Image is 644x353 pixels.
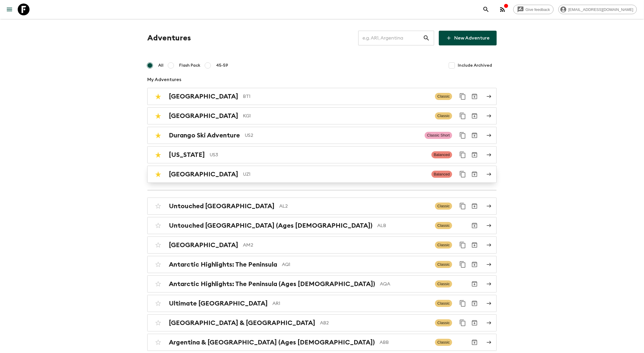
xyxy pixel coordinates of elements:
h2: Untouched [GEOGRAPHIC_DATA] [169,202,274,210]
span: Classic [435,261,452,268]
h2: Argentina & [GEOGRAPHIC_DATA] (Ages [DEMOGRAPHIC_DATA]) [169,339,375,346]
button: Duplicate for 45-59 [457,168,469,180]
button: Archive [469,317,480,329]
button: menu [4,4,15,15]
span: Classic [435,339,452,346]
button: Archive [469,149,480,161]
span: All [158,63,164,68]
a: [GEOGRAPHIC_DATA] & [GEOGRAPHIC_DATA]AB2ClassicDuplicate for 45-59Archive [147,314,497,331]
h2: Ultimate [GEOGRAPHIC_DATA] [169,300,268,307]
span: Classic [435,300,452,307]
p: AQA [380,280,430,288]
span: 45-59 [216,63,228,68]
p: My Adventures [147,76,497,83]
span: Balanced [431,171,452,178]
p: AL2 [279,203,430,210]
span: Include Archived [458,63,492,68]
div: [EMAIL_ADDRESS][DOMAIN_NAME] [558,5,637,14]
p: ALB [377,222,430,229]
a: New Adventure [439,31,497,45]
h2: Antarctic Highlights: The Peninsula (Ages [DEMOGRAPHIC_DATA]) [169,280,375,288]
button: Duplicate for 45-59 [457,298,469,309]
button: Archive [469,336,480,348]
button: Duplicate for 45-59 [457,110,469,122]
p: UZ1 [243,171,427,178]
p: US2 [245,132,420,139]
button: Archive [469,129,480,141]
button: Archive [469,220,480,231]
button: Archive [469,200,480,212]
a: [GEOGRAPHIC_DATA]AM2ClassicDuplicate for 45-59Archive [147,237,497,254]
a: [GEOGRAPHIC_DATA]BT1ClassicDuplicate for 45-59Archive [147,88,497,105]
button: Archive [469,110,480,122]
a: Untouched [GEOGRAPHIC_DATA] (Ages [DEMOGRAPHIC_DATA])ALBClassicArchive [147,217,497,234]
a: [US_STATE]US3BalancedDuplicate for 45-59Archive [147,146,497,163]
button: Archive [469,168,480,180]
button: Duplicate for 45-59 [457,129,469,141]
input: e.g. AR1, Argentina [358,30,423,46]
a: [GEOGRAPHIC_DATA]UZ1BalancedDuplicate for 45-59Archive [147,166,497,183]
p: AB2 [320,319,430,326]
span: Classic [435,222,452,229]
a: Untouched [GEOGRAPHIC_DATA]AL2ClassicDuplicate for 45-59Archive [147,198,497,215]
p: KG1 [243,112,430,119]
p: ABB [380,339,430,346]
button: Duplicate for 45-59 [457,91,469,102]
a: Give feedback [513,5,554,14]
h2: [US_STATE] [169,151,205,159]
button: search adventures [480,4,492,15]
p: BT1 [243,93,430,100]
button: Archive [469,239,480,251]
h2: [GEOGRAPHIC_DATA] [169,93,238,100]
h2: Antarctic Highlights: The Peninsula [169,261,277,268]
span: Balanced [431,151,452,158]
p: AM2 [243,242,430,249]
a: Antarctic Highlights: The Peninsula (Ages [DEMOGRAPHIC_DATA])AQAClassicArchive [147,275,497,293]
h2: [GEOGRAPHIC_DATA] [169,170,238,178]
button: Duplicate for 45-59 [457,259,469,270]
button: Duplicate for 45-59 [457,200,469,212]
button: Archive [469,91,480,102]
h2: Durango Ski Adventure [169,132,240,139]
button: Duplicate for 45-59 [457,239,469,251]
span: [EMAIL_ADDRESS][DOMAIN_NAME] [565,7,637,12]
a: Antarctic Highlights: The PeninsulaAQ1ClassicDuplicate for 45-59Archive [147,256,497,273]
span: Classic [435,280,452,288]
a: Argentina & [GEOGRAPHIC_DATA] (Ages [DEMOGRAPHIC_DATA])ABBClassicArchive [147,334,497,351]
p: US3 [210,151,427,158]
span: Classic Short [425,132,452,139]
h2: [GEOGRAPHIC_DATA] & [GEOGRAPHIC_DATA] [169,319,315,327]
h2: [GEOGRAPHIC_DATA] [169,112,238,120]
a: Durango Ski AdventureUS2Classic ShortDuplicate for 45-59Archive [147,127,497,144]
span: Flash Pack [179,63,200,68]
button: Archive [469,259,480,270]
h2: [GEOGRAPHIC_DATA] [169,241,238,249]
h2: Untouched [GEOGRAPHIC_DATA] (Ages [DEMOGRAPHIC_DATA]) [169,222,372,229]
button: Duplicate for 45-59 [457,149,469,161]
button: Duplicate for 45-59 [457,317,469,329]
span: Classic [435,242,452,249]
p: AR1 [272,300,430,307]
span: Classic [435,203,452,210]
p: AQ1 [282,261,430,268]
button: Archive [469,278,480,290]
span: Classic [435,93,452,100]
button: Archive [469,298,480,309]
span: Classic [435,319,452,326]
h1: Adventures [147,32,191,44]
span: Give feedback [522,7,553,12]
a: [GEOGRAPHIC_DATA]KG1ClassicDuplicate for 45-59Archive [147,107,497,124]
a: Ultimate [GEOGRAPHIC_DATA]AR1ClassicDuplicate for 45-59Archive [147,295,497,312]
span: Classic [435,112,452,119]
